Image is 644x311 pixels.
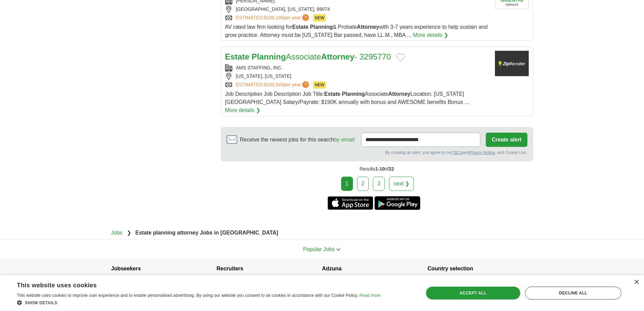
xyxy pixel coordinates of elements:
[225,52,249,61] strong: Estate
[373,177,385,191] a: 3
[428,259,533,278] h4: Country selection
[357,24,379,30] strong: Attorney
[375,196,420,210] a: Get the Android app
[328,196,373,210] a: Get the iPhone app
[225,91,469,105] span: Job Description Job Description Job Title: Associate Location: [US_STATE][GEOGRAPHIC_DATA] Salary...
[452,150,462,155] a: T&Cs
[17,299,380,306] div: Show details
[310,24,333,30] strong: Planning
[17,279,363,289] div: This website uses cookies
[240,136,356,144] span: Receive the newest jobs for this search :
[225,6,490,13] div: [GEOGRAPHIC_DATA], [US_STATE], 89074
[324,91,340,97] strong: Estate
[388,91,410,97] strong: Attorney
[225,24,488,38] span: AV rated law firm looking for & Probate with 3-7 years experience to help sustain and grow practi...
[264,15,283,20] span: $184,100
[313,14,326,22] span: NEW
[396,53,405,62] button: Add to favorite jobs
[313,81,326,89] span: NEW
[226,150,527,156] div: By creating an alert, you agree to our and , and Cookie Use.
[292,24,308,30] strong: Estate
[111,230,123,236] a: Jobs
[225,52,391,61] a: Estate PlanningAssociateAttorney- 3295770
[252,52,286,61] strong: Planning
[17,293,358,298] span: This website uses cookies to improve user experience and to enable personalised advertising. By u...
[634,280,639,285] div: Close
[359,293,380,298] a: Read more, opens a new window
[413,31,449,39] a: More details ❯
[321,52,355,61] strong: Attorney
[225,106,261,114] a: More details ❯
[302,14,309,21] span: ?
[342,91,365,97] strong: Planning
[495,51,529,76] img: Company logo
[341,177,353,191] div: 1
[389,177,414,191] a: next ❯
[302,81,309,88] span: ?
[357,177,369,191] a: 2
[127,230,131,236] span: ❯
[334,137,354,142] a: by email
[486,133,527,147] button: Create alert
[389,166,394,172] span: 22
[375,166,385,172] span: 1-10
[225,64,490,71] div: AMS STAFFING, INC.
[221,161,533,177] div: Results of
[236,81,311,89] a: ESTIMATED:$160,549per year?
[225,73,490,80] div: [US_STATE], [US_STATE]
[264,82,283,87] span: $160,549
[469,150,495,155] a: Privacy Notice
[25,301,57,305] span: Show details
[525,287,621,299] div: Decline all
[303,246,335,252] span: Popular Jobs
[236,14,311,22] a: ESTIMATED:$184,100per year?
[336,248,341,251] img: toggle icon
[135,230,278,236] strong: Estate planning attorney Jobs in [GEOGRAPHIC_DATA]
[426,287,520,299] div: Accept all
